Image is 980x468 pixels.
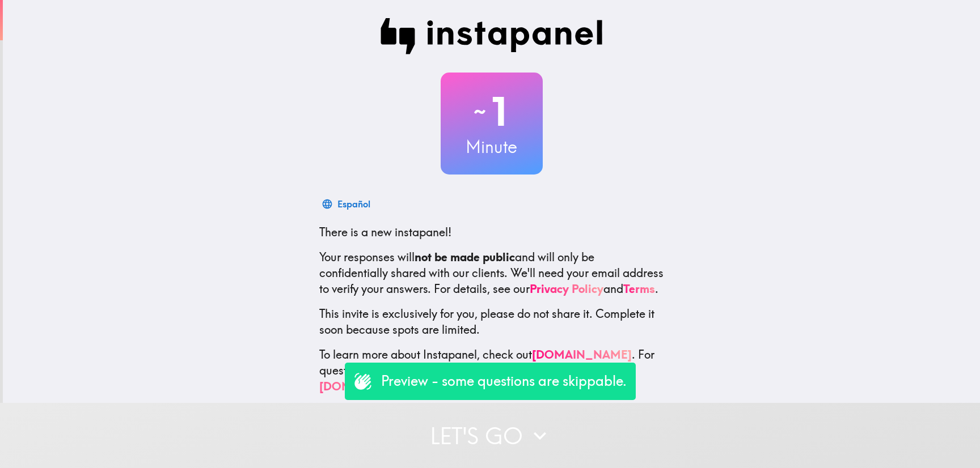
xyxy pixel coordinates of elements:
[441,88,543,135] h2: 1
[532,347,632,361] a: [DOMAIN_NAME]
[530,282,603,296] a: Privacy Policy
[381,372,627,391] p: Preview - some questions are skippable.
[337,196,370,212] div: Español
[623,282,655,296] a: Terms
[319,347,664,394] p: To learn more about Instapanel, check out . For questions or help, email us at .
[319,249,664,297] p: Your responses will and will only be confidentially shared with our clients. We'll need your emai...
[319,363,568,393] a: [EMAIL_ADDRESS][DOMAIN_NAME]
[441,135,543,159] h3: Minute
[472,95,488,129] span: ~
[415,250,515,264] b: not be made public
[319,193,375,215] button: Español
[319,306,664,338] p: This invite is exclusively for you, please do not share it. Complete it soon because spots are li...
[319,225,451,239] span: There is a new instapanel!
[381,18,603,54] img: Instapanel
